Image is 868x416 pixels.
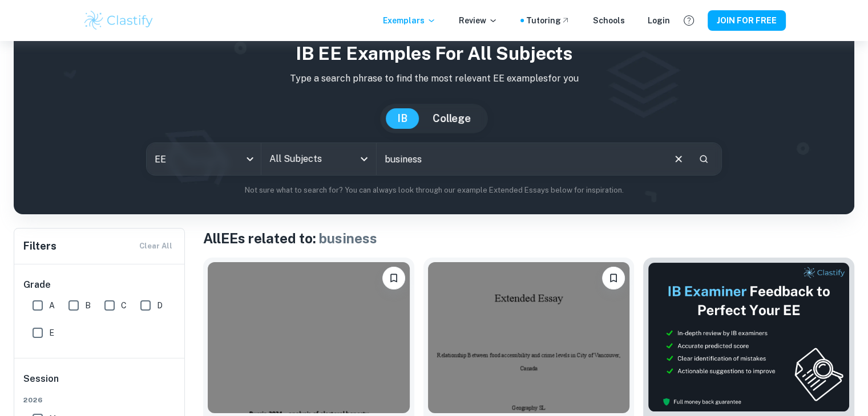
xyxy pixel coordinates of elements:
[386,108,419,129] button: IB
[648,14,670,27] a: Login
[356,151,372,167] button: Open
[694,149,713,169] button: Search
[421,108,482,129] button: College
[121,299,127,312] span: C
[593,14,625,27] a: Schools
[708,10,786,31] button: JOIN FOR FREE
[208,262,410,413] img: Maths EE example thumbnail: To what extent Shpilkin’s method of elec
[602,267,625,289] button: Please log in to bookmark exemplars
[679,11,699,30] button: Help and Feedback
[23,238,56,254] h6: Filters
[157,299,163,312] span: D
[648,262,850,412] img: Thumbnail
[319,230,377,246] span: business
[377,143,663,175] input: E.g. player arrangements, enthalpy of combustion, analysis of a big city...
[668,148,689,170] button: Clear
[382,267,405,289] button: Please log in to bookmark exemplars
[23,185,845,196] p: Not sure what to search for? You can always look through our example Extended Essays below for in...
[23,278,176,292] h6: Grade
[203,228,854,248] h1: All EEs related to:
[383,14,436,27] p: Exemplars
[428,262,630,413] img: Geography EE example thumbnail: Relationship Between food accessibility
[23,372,176,395] h6: Session
[49,327,54,339] span: E
[147,143,261,175] div: EE
[23,40,845,67] h1: IB EE examples for all subjects
[459,14,498,27] p: Review
[83,9,155,32] img: Clastify logo
[23,72,845,85] p: Type a search phrase to find the most relevant EE examples for you
[85,299,91,312] span: B
[526,14,570,27] a: Tutoring
[23,395,176,405] span: 2026
[49,299,55,312] span: A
